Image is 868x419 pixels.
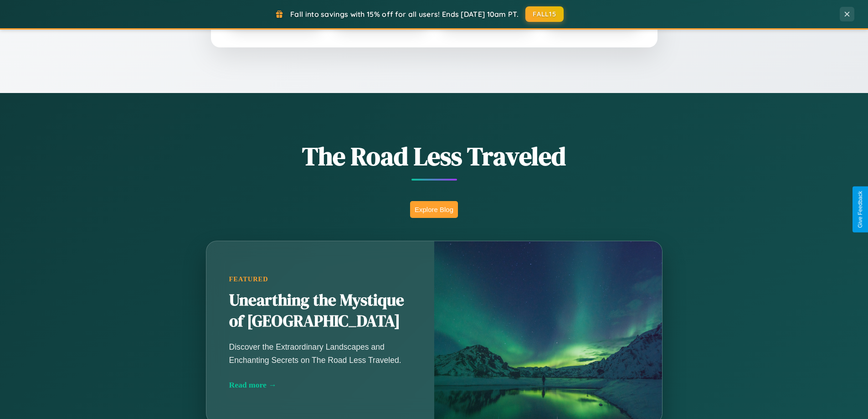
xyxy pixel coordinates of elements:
button: Explore Blog [410,201,458,218]
h2: Unearthing the Mystique of [GEOGRAPHIC_DATA] [229,290,411,332]
span: Fall into savings with 15% off for all users! Ends [DATE] 10am PT. [290,10,519,19]
div: Featured [229,275,411,283]
p: Discover the Extraordinary Landscapes and Enchanting Secrets on The Road Less Traveled. [229,341,411,366]
div: Read more → [229,380,411,390]
h1: The Road Less Traveled [161,139,708,174]
div: Give Feedback [857,191,863,228]
button: FALL15 [525,6,564,22]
